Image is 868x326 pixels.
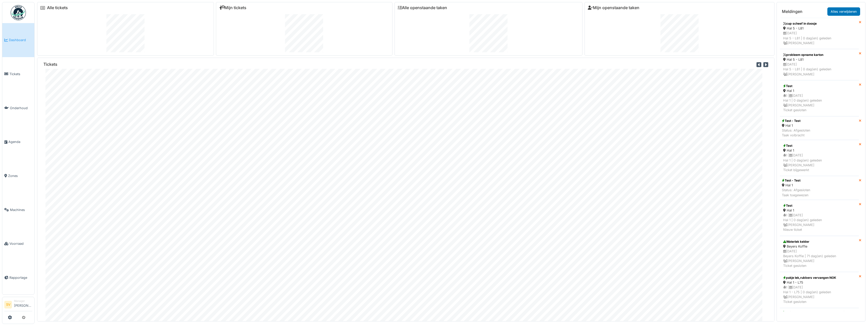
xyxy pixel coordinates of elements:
li: [PERSON_NAME] [14,299,32,310]
a: Mijn openstaande taken [588,5,639,10]
a: Test Hal 1 1 |[DATE]Hal 1 | 0 dag(en) geleden [PERSON_NAME]Ticket bijgewerkt [780,140,859,176]
div: Hal 1 [783,208,856,213]
div: Hal 1 [783,148,856,153]
div: Hal 1 [782,123,810,128]
a: Test Hal 1 1 |[DATE]Hal 1 | 0 dag(en) geleden [PERSON_NAME]Ticket gesloten [780,80,859,116]
a: Alles verwijderen [827,7,860,16]
div: Test - Test [782,119,810,123]
div: [DATE] Hal 5 - L81 | 0 dag(en) geleden [PERSON_NAME] [783,31,856,45]
span: Tickets [9,72,32,76]
div: pakje lek,rubbers vervangen NOK - pakje lek,rubbers vervangen NOK [782,310,857,319]
div: Test [783,143,856,148]
a: Tickets [2,57,34,91]
div: Manager [14,299,32,303]
div: Hal 1 [782,183,810,188]
div: Hal 5 - L81 [783,57,856,62]
a: Alle openstaande taken [398,5,447,10]
a: Rapportage [2,261,34,295]
div: 1 | [DATE] Hal 1 - L75 | 0 dag(en) geleden [PERSON_NAME] Ticket gesloten [783,285,856,304]
div: Test [783,203,856,208]
a: Zones [2,159,34,193]
div: 1 | [DATE] Hal 1 | 0 dag(en) geleden [PERSON_NAME] Ticket bijgewerkt [783,153,856,172]
a: Alle tickets [47,5,68,10]
div: Test [783,84,856,88]
a: Test - Test Hal 1 Status: AfgeslotenTaak toegewezen [780,176,859,200]
div: cup scheef in doosje [783,21,856,26]
span: Voorraad [9,241,32,246]
div: [DATE] Hal 5 - L81 | 0 dag(en) geleden [PERSON_NAME] [783,62,856,77]
h6: Meldingen [782,9,802,14]
h6: Tickets [43,62,57,67]
span: Agenda [8,139,32,144]
div: [DATE] Beyers Koffie | 71 dag(en) geleden [PERSON_NAME] Ticket gesloten [783,249,856,268]
span: Onderhoud [10,106,32,110]
a: probleem opname karton Hal 5 - L81 [DATE]Hal 5 - L81 | 0 dag(en) geleden [PERSON_NAME] [780,49,859,80]
span: Rapportage [9,275,32,280]
a: Waterlek kelder Beyers Koffie [DATE]Beyers Koffie | 71 dag(en) geleden [PERSON_NAME]Ticket gesloten [780,236,859,272]
div: 1 | [DATE] Hal 1 | 0 dag(en) geleden [PERSON_NAME] Ticket gesloten [783,93,856,113]
div: probleem opname karton [783,53,856,57]
a: SV Manager[PERSON_NAME] [4,299,32,311]
li: SV [4,301,12,308]
a: Machines [2,193,34,227]
a: Voorraad [2,227,34,261]
a: Agenda [2,125,34,159]
div: Hal 5 - L81 [783,26,856,31]
div: Status: Afgesloten Taak toegewezen [782,188,810,197]
span: Dashboard [9,38,32,42]
span: Machines [10,207,32,212]
span: Zones [8,173,32,178]
div: Hal 1 - L75 [783,280,856,285]
img: Badge_color-CXgf-gQk.svg [11,5,26,20]
div: Status: Afgesloten Taak volbracht [782,128,810,138]
a: Onderhoud [2,91,34,125]
div: Test - Test [782,178,810,183]
a: pakje lek,rubbers vervangen NOK Hal 1 - L75 1 |[DATE]Hal 1 - L75 | 0 dag(en) geleden [PERSON_NAME... [780,272,859,308]
div: pakje lek,rubbers vervangen NOK [783,275,856,280]
div: 1 | [DATE] Hal 1 | 0 dag(en) geleden [PERSON_NAME] Nieuw ticket [783,213,856,232]
a: Test - Test Hal 1 Status: AfgeslotenTaak volbracht [780,116,859,140]
a: Test Hal 1 1 |[DATE]Hal 1 | 0 dag(en) geleden [PERSON_NAME]Nieuw ticket [780,200,859,236]
a: cup scheef in doosje Hal 5 - L81 [DATE]Hal 5 - L81 | 0 dag(en) geleden [PERSON_NAME] [780,18,859,49]
div: Beyers Koffie [783,244,856,249]
a: Dashboard [2,23,34,57]
div: Hal 1 [783,88,856,93]
div: Waterlek kelder [783,239,856,244]
a: Mijn tickets [219,5,246,10]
